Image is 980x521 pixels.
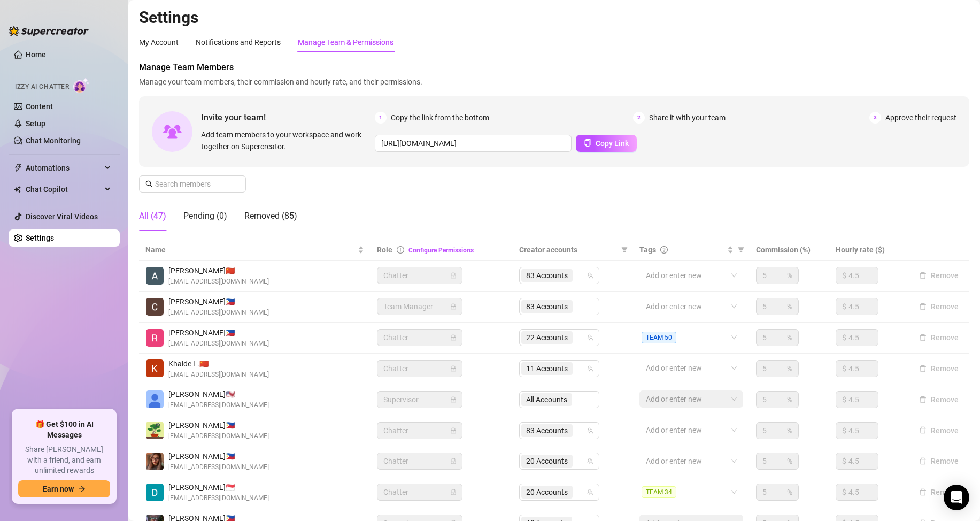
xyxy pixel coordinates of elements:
[915,300,963,313] button: Remove
[383,484,456,500] span: Chatter
[383,453,456,469] span: Chatter
[168,339,269,349] span: [EMAIL_ADDRESS][DOMAIN_NAME]
[915,269,963,282] button: Remove
[18,419,110,440] span: 🎁 Get $100 in AI Messages
[168,493,269,503] span: [EMAIL_ADDRESS][DOMAIN_NAME]
[18,445,110,476] span: Share [PERSON_NAME] with a friend, and earn unlimited rewards
[26,102,53,111] a: Content
[915,331,963,344] button: Remove
[146,359,164,377] img: Khaide Lee Pabahe
[915,455,963,468] button: Remove
[146,422,164,439] img: Juan Mutya
[298,36,393,48] div: Manage Team & Permissions
[168,400,269,410] span: [EMAIL_ADDRESS][DOMAIN_NAME]
[168,296,269,308] span: [PERSON_NAME] 🇵🇭
[168,450,269,462] span: [PERSON_NAME] 🇵🇭
[587,489,593,495] span: team
[155,178,231,190] input: Search members
[587,458,593,464] span: team
[201,111,375,124] span: Invite your team!
[168,370,269,380] span: [EMAIL_ADDRESS][DOMAIN_NAME]
[26,212,98,221] a: Discover Viral Videos
[168,327,269,339] span: [PERSON_NAME] 🇵🇭
[168,265,269,277] span: [PERSON_NAME] 🇨🇳
[521,269,573,282] span: 83 Accounts
[829,240,908,260] th: Hourly rate ($)
[915,424,963,437] button: Remove
[450,334,457,341] span: lock
[383,267,456,284] span: Chatter
[633,112,645,124] span: 2
[526,425,568,436] span: 83 Accounts
[450,272,457,279] span: lock
[14,186,21,193] img: Chat Copilot
[642,486,676,498] span: TEAM 34
[660,246,668,254] span: question-circle
[383,423,456,439] span: Chatter
[139,240,371,260] th: Name
[521,362,573,375] span: 11 Accounts
[526,455,568,467] span: 20 Accounts
[9,26,89,36] img: logo-BBDzfeDw.svg
[26,181,102,198] span: Chat Copilot
[139,76,969,88] span: Manage your team members, their commission and hourly rate, and their permissions.
[244,210,297,223] div: Removed (85)
[944,485,969,510] div: Open Intercom Messenger
[26,234,54,242] a: Settings
[168,481,269,493] span: [PERSON_NAME] 🇸🇬
[18,480,110,497] button: Earn nowarrow-right
[521,424,573,437] span: 83 Accounts
[73,78,90,93] img: AI Chatter
[139,61,969,74] span: Manage Team Members
[915,362,963,375] button: Remove
[450,489,457,495] span: lock
[383,392,456,408] span: Supervisor
[450,396,457,403] span: lock
[869,112,881,124] span: 3
[526,363,568,374] span: 11 Accounts
[196,36,281,48] div: Notifications and Reports
[587,427,593,434] span: team
[15,82,69,92] span: Izzy AI Chatter
[576,135,637,152] button: Copy Link
[168,462,269,472] span: [EMAIL_ADDRESS][DOMAIN_NAME]
[587,365,593,372] span: team
[521,331,573,344] span: 22 Accounts
[139,210,166,223] div: All (47)
[168,277,269,287] span: [EMAIL_ADDRESS][DOMAIN_NAME]
[377,246,392,254] span: Role
[391,112,489,124] span: Copy the link from the bottom
[621,247,628,253] span: filter
[619,242,630,258] span: filter
[587,272,593,279] span: team
[383,330,456,346] span: Chatter
[408,247,474,254] a: Configure Permissions
[526,332,568,343] span: 22 Accounts
[201,129,371,152] span: Add team members to your workspace and work together on Supercreator.
[139,7,969,28] h2: Settings
[521,455,573,468] span: 20 Accounts
[26,136,81,145] a: Chat Monitoring
[397,246,404,254] span: info-circle
[145,180,153,188] span: search
[526,486,568,498] span: 20 Accounts
[168,431,269,441] span: [EMAIL_ADDRESS][DOMAIN_NAME]
[642,332,676,343] span: TEAM 50
[14,164,22,172] span: thunderbolt
[915,393,963,406] button: Remove
[450,458,457,464] span: lock
[145,244,356,256] span: Name
[168,419,269,431] span: [PERSON_NAME] 🇵🇭
[596,139,629,148] span: Copy Link
[26,119,45,128] a: Setup
[168,308,269,318] span: [EMAIL_ADDRESS][DOMAIN_NAME]
[26,159,102,177] span: Automations
[450,427,457,434] span: lock
[738,247,744,253] span: filter
[383,298,456,315] span: Team Manager
[146,329,164,347] img: Rey Sialana
[146,298,164,316] img: Camille Delos Santos
[450,365,457,372] span: lock
[915,486,963,499] button: Remove
[146,484,164,501] img: Danilo Jr. Cuizon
